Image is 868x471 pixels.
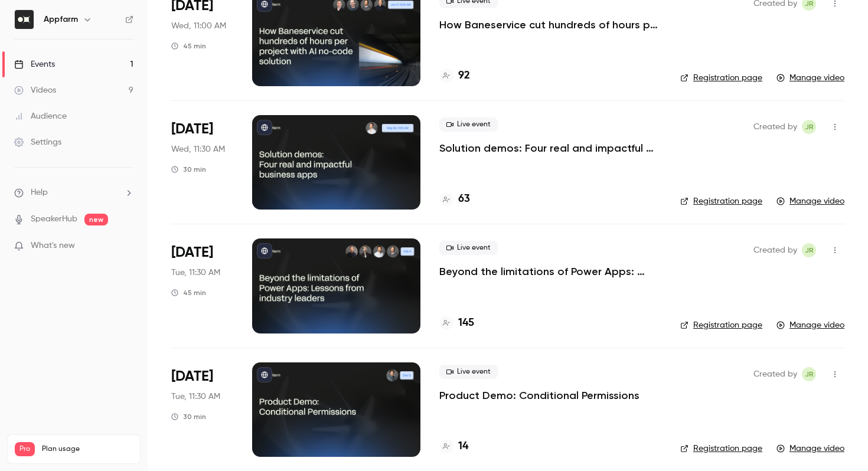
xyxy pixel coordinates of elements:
span: Pro [15,442,35,456]
h4: 145 [458,315,474,331]
h4: 63 [458,191,470,207]
a: 14 [439,439,468,454]
span: Julie Remen [802,120,816,134]
div: 30 min [171,165,206,174]
div: 30 min [171,412,206,421]
div: Events [14,58,55,70]
a: Manage video [776,319,844,331]
span: [DATE] [171,120,213,139]
img: Appfarm [15,10,34,29]
span: Created by [753,120,797,134]
h6: Appfarm [44,14,78,25]
a: Registration page [680,319,762,331]
span: Live event [439,117,498,132]
a: Registration page [680,195,762,207]
a: How Baneservice cut hundreds of hours per project with AI no-code solution [439,18,661,32]
span: Live event [439,241,498,255]
a: Product Demo: Conditional Permissions [439,388,639,403]
a: Solution demos: Four real and impactful business apps [439,141,661,155]
div: Dec 3 Tue, 11:30 AM (Europe/Oslo) [171,362,233,457]
span: Julie Remen [802,243,816,257]
span: Tue, 11:30 AM [171,391,220,403]
span: Julie Remen [802,367,816,381]
span: Created by [753,243,797,257]
a: Manage video [776,195,844,207]
div: Audience [14,110,67,122]
div: Videos [14,84,56,96]
div: Feb 11 Tue, 11:30 AM (Europe/Oslo) [171,238,233,333]
span: Tue, 11:30 AM [171,267,220,279]
li: help-dropdown-opener [14,187,133,199]
h4: 14 [458,439,468,454]
span: JR [805,367,814,381]
a: 63 [439,191,470,207]
span: new [84,214,108,225]
span: JR [805,120,814,134]
a: Registration page [680,443,762,454]
div: 45 min [171,41,206,51]
span: Plan usage [42,444,133,454]
a: 92 [439,68,470,84]
a: 145 [439,315,474,331]
a: Manage video [776,72,844,84]
a: Beyond the limitations of Power Apps: Lessons from industry leaders [439,264,661,279]
span: Live event [439,365,498,379]
div: 45 min [171,288,206,297]
span: Wed, 11:30 AM [171,143,225,155]
a: SpeakerHub [31,213,77,225]
span: Created by [753,367,797,381]
span: [DATE] [171,243,213,262]
h4: 92 [458,68,470,84]
span: What's new [31,240,75,252]
span: JR [805,243,814,257]
span: [DATE] [171,367,213,386]
span: Wed, 11:00 AM [171,20,226,32]
span: Help [31,187,48,199]
div: Settings [14,136,61,148]
div: May 28 Wed, 11:30 AM (Europe/Oslo) [171,115,233,210]
iframe: Noticeable Trigger [119,241,133,251]
a: Registration page [680,72,762,84]
a: Manage video [776,443,844,454]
